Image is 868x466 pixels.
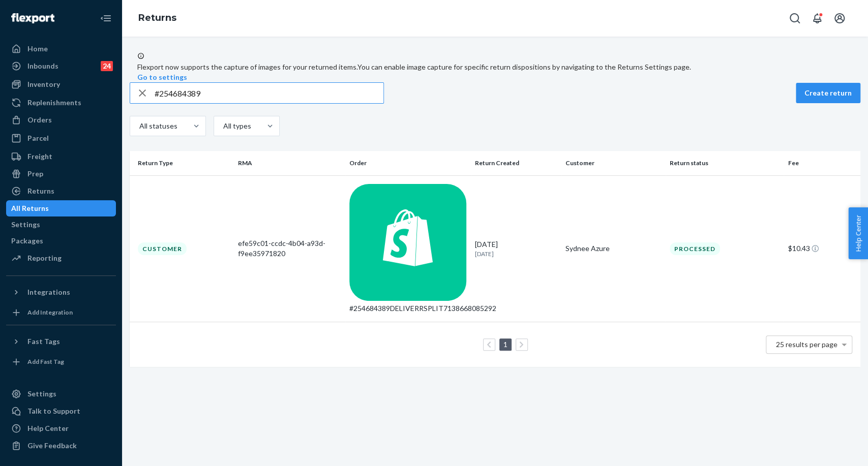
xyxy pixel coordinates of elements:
th: Fee [784,151,860,175]
div: [DATE] [475,239,557,258]
div: All Returns [11,203,49,213]
a: Add Fast Tag [6,354,116,370]
a: Orders [6,112,116,128]
button: Open account menu [829,8,850,28]
button: Close Navigation [96,8,116,28]
th: Customer [561,151,665,175]
div: #254684389DELIVERRSPLIT7138668085292 [349,303,466,314]
div: Freight [27,151,52,162]
th: Order [345,151,470,175]
div: Orders [27,115,52,125]
button: Go to settings [137,72,187,82]
div: Packages [11,236,43,246]
div: Settings [27,389,56,399]
div: Talk to Support [27,406,80,416]
input: Search returns by rma, id, tracking number [155,83,383,103]
a: Help Center [6,420,116,437]
button: Give Feedback [6,438,116,454]
button: Open Search Box [785,8,805,28]
a: Freight [6,148,116,165]
a: Inventory [6,76,116,92]
a: Packages [6,233,116,249]
span: You can enable image capture for specific return dispositions by navigating to the Returns Settin... [357,63,691,71]
div: Integrations [27,287,70,297]
div: Inbounds [27,61,58,71]
div: All types [223,121,250,131]
div: Customer [138,242,187,255]
a: Returns [6,183,116,199]
a: Home [6,41,116,57]
img: Flexport logo [11,13,54,23]
th: Return Type [130,151,234,175]
a: Reporting [6,250,116,266]
a: Inbounds24 [6,58,116,74]
span: Support [20,7,57,16]
span: 25 results per page [776,340,837,349]
div: Inventory [27,79,60,89]
ol: breadcrumbs [130,4,185,33]
div: Give Feedback [27,441,77,451]
div: efe59c01-ccdc-4b04-a93d-f9ee35971820 [238,238,341,259]
div: Replenishments [27,98,81,108]
th: Return Created [471,151,561,175]
a: Page 1 is your current page [501,340,510,349]
td: $10.43 [784,175,860,322]
button: Fast Tags [6,333,116,350]
div: Settings [11,220,40,230]
div: Processed [670,242,720,255]
div: Reporting [27,253,62,263]
button: Open notifications [807,8,827,28]
div: Parcel [27,133,49,143]
a: Add Integration [6,304,116,321]
div: Add Integration [27,308,73,317]
th: RMA [234,151,345,175]
a: Returns [138,12,176,23]
a: All Returns [6,200,116,216]
a: Settings [6,216,116,233]
div: Add Fast Tag [27,357,64,366]
button: Talk to Support [6,403,116,419]
a: Settings [6,386,116,402]
div: All statuses [139,121,176,131]
a: Prep [6,166,116,182]
span: Flexport now supports the capture of images for your returned items. [137,63,357,71]
button: Create return [796,83,860,103]
div: Prep [27,169,43,179]
a: Replenishments [6,95,116,111]
div: Sydnee Azure [565,243,661,254]
button: Help Center [848,207,868,259]
p: [DATE] [475,250,557,258]
button: Integrations [6,284,116,300]
div: Fast Tags [27,336,60,347]
th: Return status [666,151,784,175]
div: Help Center [27,423,69,433]
div: Home [27,44,48,54]
div: 24 [101,61,113,71]
div: Returns [27,186,54,196]
a: Parcel [6,130,116,146]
